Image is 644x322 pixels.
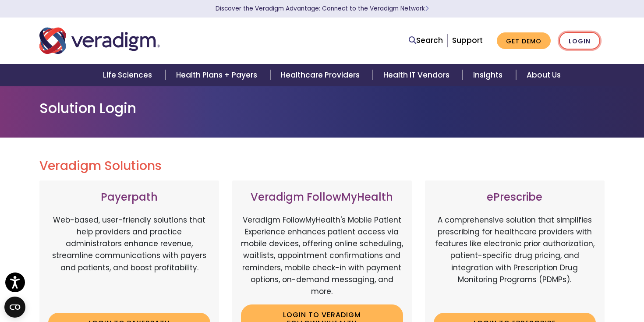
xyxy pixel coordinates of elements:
a: Healthcare Providers [270,64,373,86]
a: Health Plans + Payers [166,64,270,86]
p: A comprehensive solution that simplifies prescribing for healthcare providers with features like ... [434,214,596,306]
h2: Veradigm Solutions [39,159,605,173]
a: Life Sciences [92,64,165,86]
span: Learn More [425,4,429,13]
img: Veradigm logo [39,26,160,55]
h1: Solution Login [39,100,605,117]
iframe: Drift Chat Widget [476,268,633,311]
a: Support [452,35,483,46]
a: Insights [463,64,516,86]
button: Open CMP widget [4,297,25,318]
a: Search [409,35,443,46]
a: Login [559,32,600,50]
p: Web-based, user-friendly solutions that help providers and practice administrators enhance revenu... [48,214,210,306]
h3: ePrescribe [434,191,596,204]
h3: Payerpath [48,191,210,204]
a: About Us [516,64,571,86]
h3: Veradigm FollowMyHealth [241,191,403,204]
a: Get Demo [497,32,551,50]
p: Veradigm FollowMyHealth's Mobile Patient Experience enhances patient access via mobile devices, o... [241,214,403,297]
a: Health IT Vendors [373,64,463,86]
a: Discover the Veradigm Advantage: Connect to the Veradigm NetworkLearn More [216,4,429,13]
